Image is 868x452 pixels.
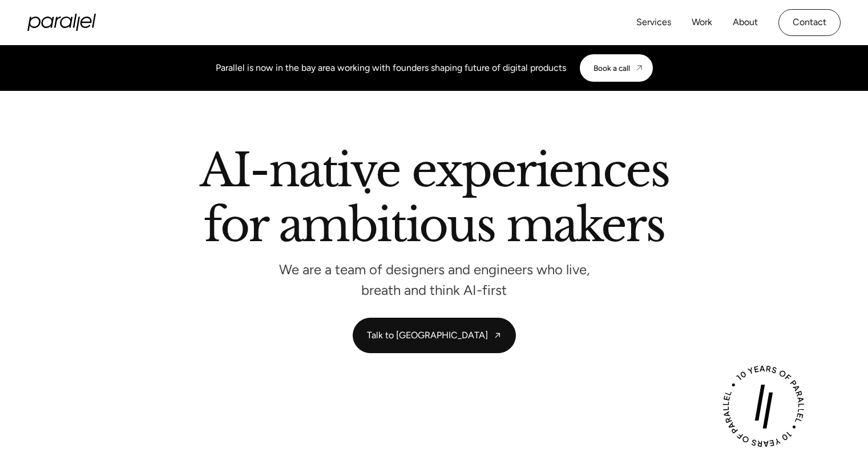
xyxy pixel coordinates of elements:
a: Contact [778,9,841,36]
a: Services [636,14,671,31]
div: Parallel is now in the bay area working with founders shaping future of digital products [216,61,566,75]
a: Book a call [580,54,653,82]
a: home [27,14,96,31]
img: CTA arrow image [635,63,644,73]
div: Book a call [594,63,630,73]
h2: AI-native experiences for ambitious makers [109,148,760,253]
a: Work [692,14,712,31]
a: About [733,14,758,31]
p: We are a team of designers and engineers who live, breath and think AI-first [263,265,605,295]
